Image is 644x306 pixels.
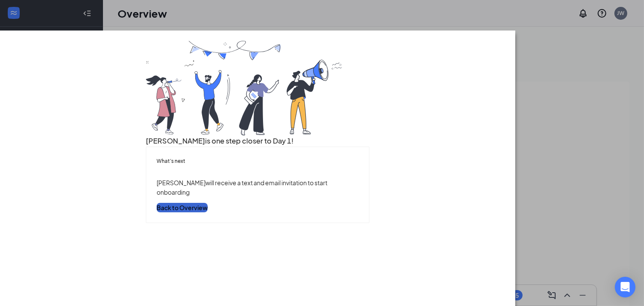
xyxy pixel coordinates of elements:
h3: [PERSON_NAME] is one step closer to Day 1! [146,135,369,147]
div: Open Intercom Messenger [615,277,635,297]
p: [PERSON_NAME] will receive a text and email invitation to start onboarding [157,178,359,197]
img: you are all set [146,41,343,135]
button: Back to Overview [157,203,208,212]
h5: What’s next [157,157,359,165]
